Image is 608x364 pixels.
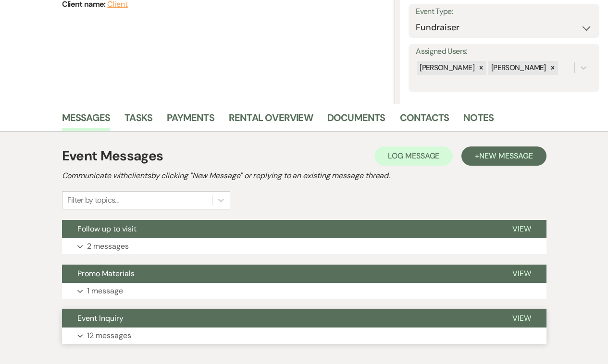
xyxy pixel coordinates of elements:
[327,110,385,131] a: Documents
[497,309,546,328] button: View
[77,313,124,323] span: Event Inquiry
[229,110,313,131] a: Rental Overview
[167,110,214,131] a: Payments
[374,146,453,166] button: Log Message
[416,45,592,59] label: Assigned Users:
[417,61,476,75] div: [PERSON_NAME]
[479,151,533,161] span: New Message
[62,146,163,166] h1: Event Messages
[497,220,546,238] button: View
[62,283,546,299] button: 1 message
[497,265,546,283] button: View
[124,110,152,131] a: Tasks
[463,110,494,131] a: Notes
[488,61,547,75] div: [PERSON_NAME]
[77,224,136,234] span: Follow up to visit
[67,194,119,206] div: Filter by topics...
[512,224,531,234] span: View
[416,5,592,19] label: Event Type:
[512,313,531,323] span: View
[461,146,546,166] button: +New Message
[62,170,546,182] h2: Communicate with clients by clicking "New Message" or replying to an existing message thread.
[77,268,135,279] span: Promo Materials
[87,329,131,342] p: 12 messages
[87,240,129,253] p: 2 messages
[388,151,439,161] span: Log Message
[62,309,497,328] button: Event Inquiry
[87,285,123,297] p: 1 message
[62,220,497,238] button: Follow up to visit
[62,238,546,255] button: 2 messages
[62,328,546,344] button: 12 messages
[62,110,111,131] a: Messages
[107,0,128,8] button: Client
[400,110,449,131] a: Contacts
[62,265,497,283] button: Promo Materials
[512,268,531,279] span: View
